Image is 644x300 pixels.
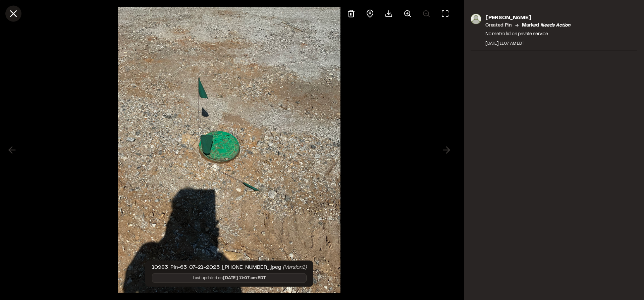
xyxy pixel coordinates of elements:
p: No metro lid on private service. [485,30,571,38]
div: View pin on map [362,5,378,22]
p: Created Pin [485,22,512,29]
button: Close modal [5,5,21,22]
p: [PERSON_NAME] [485,13,571,22]
div: [DATE] 11:07 AM EDT [485,40,571,46]
p: Marked [522,22,571,29]
button: Zoom in [399,5,416,22]
em: needs action [540,23,571,27]
button: Toggle Fullscreen [437,5,453,22]
img: photo [471,13,481,24]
